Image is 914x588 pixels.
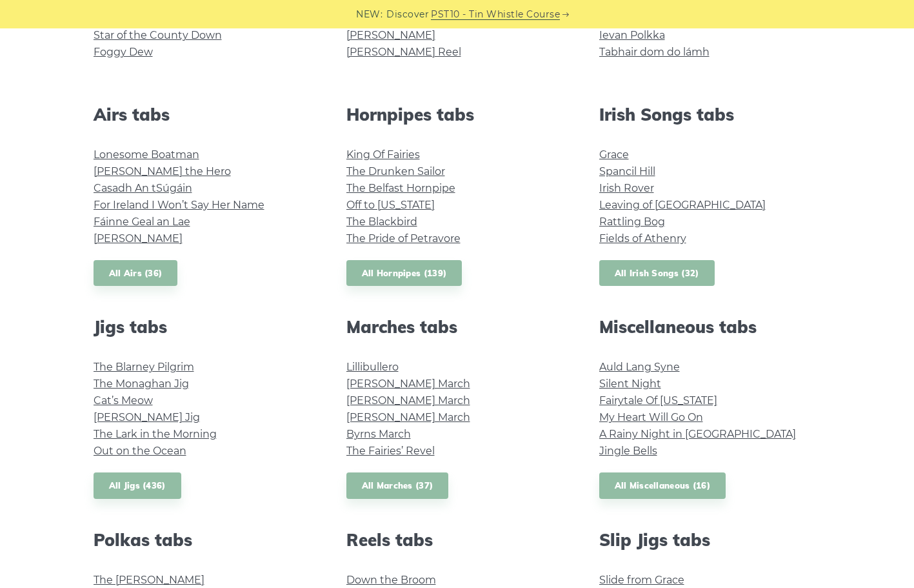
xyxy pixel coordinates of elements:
[94,317,315,337] h2: Jigs tabs
[94,361,194,373] a: The Blarney Pilgrim
[599,530,821,550] h2: Slip Jigs tabs
[346,394,470,407] a: [PERSON_NAME] March
[599,46,710,58] a: Tabhair dom do lámh
[94,232,183,245] a: [PERSON_NAME]
[94,260,178,287] a: All Airs (36)
[599,394,717,407] a: Fairytale Of [US_STATE]
[346,105,568,125] h2: Hornpipes tabs
[599,232,686,245] a: Fields of Athenry
[94,216,190,228] a: Fáinne Geal an Lae
[431,7,560,22] a: PST10 - Tin Whistle Course
[599,428,796,440] a: A Rainy Night in [GEOGRAPHIC_DATA]
[94,199,264,211] a: For Ireland I Won’t Say Her Name
[94,148,199,161] a: Lonesome Boatman
[599,165,655,177] a: Spancil Hill
[346,232,461,245] a: The Pride of Petravore
[599,445,657,457] a: Jingle Bells
[599,378,661,390] a: Silent Night
[94,29,222,41] a: Star of the County Down
[599,361,680,373] a: Auld Lang Syne
[386,7,429,22] span: Discover
[94,445,186,457] a: Out on the Ocean
[599,29,665,41] a: Ievan Polkka
[599,148,629,161] a: Grace
[599,317,821,337] h2: Miscellaneous tabs
[599,260,715,287] a: All Irish Songs (32)
[599,182,654,194] a: Irish Rover
[94,411,200,423] a: [PERSON_NAME] Jig
[346,148,420,161] a: King Of Fairies
[94,394,153,407] a: Cat’s Meow
[356,7,382,22] span: NEW:
[346,317,568,337] h2: Marches tabs
[346,472,449,499] a: All Marches (37)
[599,199,766,211] a: Leaving of [GEOGRAPHIC_DATA]
[599,472,726,499] a: All Miscellaneous (16)
[346,445,435,457] a: The Fairies’ Revel
[346,361,399,373] a: Lillibullero
[94,46,153,58] a: Foggy Dew
[94,574,204,586] a: The [PERSON_NAME]
[346,260,462,287] a: All Hornpipes (139)
[94,378,189,390] a: The Monaghan Jig
[346,165,445,177] a: The Drunken Sailor
[94,165,231,177] a: [PERSON_NAME] the Hero
[346,574,436,586] a: Down the Broom
[346,46,461,58] a: [PERSON_NAME] Reel
[346,378,470,390] a: [PERSON_NAME] March
[94,428,217,440] a: The Lark in the Morning
[346,199,435,211] a: Off to [US_STATE]
[94,472,181,499] a: All Jigs (436)
[346,530,568,550] h2: Reels tabs
[599,411,703,423] a: My Heart Will Go On
[346,411,470,423] a: [PERSON_NAME] March
[94,105,315,125] h2: Airs tabs
[94,182,192,194] a: Casadh An tSúgáin
[346,216,417,228] a: The Blackbird
[94,530,315,550] h2: Polkas tabs
[346,428,411,440] a: Byrns March
[346,29,435,41] a: [PERSON_NAME]
[599,574,684,586] a: Slide from Grace
[346,182,455,194] a: The Belfast Hornpipe
[599,105,821,125] h2: Irish Songs tabs
[599,216,665,228] a: Rattling Bog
